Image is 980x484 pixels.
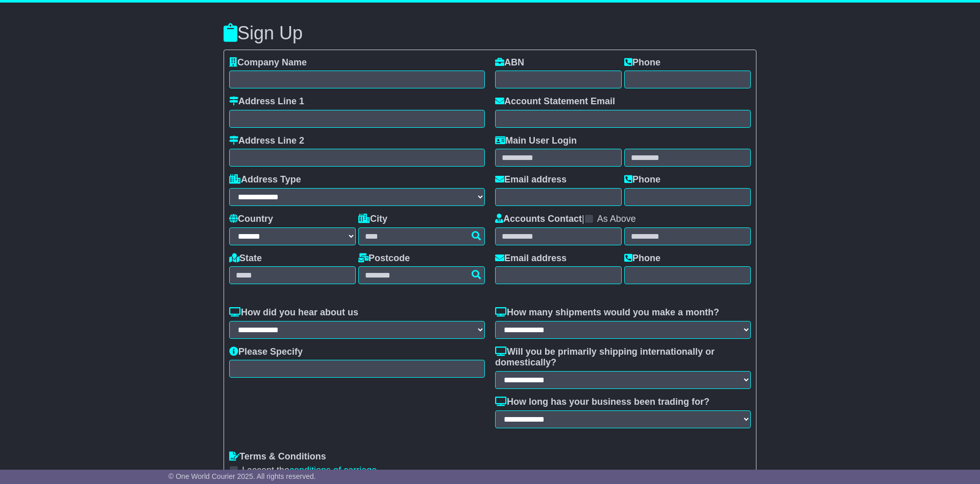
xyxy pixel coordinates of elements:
label: How did you hear about us [229,307,358,318]
div: | [495,214,751,227]
label: Will you be primarily shipping internationally or domestically? [495,347,751,368]
label: Please Specify [229,347,303,358]
label: Accounts Contact [495,214,582,225]
label: Account Statement Email [495,96,615,107]
label: Address Line 1 [229,96,304,107]
label: I accept the [242,465,377,476]
label: Address Type [229,174,301,186]
a: conditions of carriage [289,465,377,475]
label: As Above [597,214,636,225]
span: © One World Courier 2025. All rights reserved. [168,472,316,480]
label: Phone [624,253,660,264]
label: Email address [495,253,567,264]
label: City [358,214,387,225]
label: Company Name [229,57,307,68]
label: State [229,253,262,264]
label: ABN [495,57,524,68]
label: Email address [495,174,567,186]
h3: Sign Up [224,23,756,43]
label: How many shipments would you make a month? [495,307,719,318]
label: Main User Login [495,135,577,147]
label: Country [229,214,273,225]
label: Phone [624,174,660,186]
label: Terms & Conditions [229,451,326,463]
label: How long has your business been trading for? [495,397,709,408]
label: Postcode [358,253,410,264]
label: Phone [624,57,660,68]
label: Address Line 2 [229,135,304,147]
